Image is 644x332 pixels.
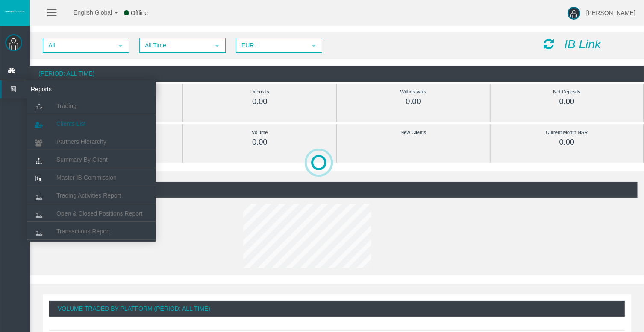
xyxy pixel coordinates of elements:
[203,128,317,137] div: Volume
[510,87,624,97] div: Net Deposits
[356,87,471,97] div: Withdrawals
[56,192,121,199] span: Trading Activities Report
[49,301,625,317] div: Volume Traded By Platform (Period: All Time)
[56,102,76,109] span: Trading
[56,120,85,127] span: Clients List
[27,224,156,239] a: Transactions Report
[203,137,317,147] div: 0.00
[30,66,644,82] div: (Period: All Time)
[27,170,156,185] a: Master IB Commission
[27,116,156,131] a: Clients List
[4,10,26,13] img: logo.svg
[310,42,317,49] span: select
[27,98,156,114] a: Trading
[56,228,110,235] span: Transactions Report
[568,7,580,20] img: user-image
[56,156,108,163] span: Summary By Client
[510,128,624,137] div: Current Month NSR
[356,128,471,137] div: New Clients
[510,97,624,107] div: 0.00
[203,97,317,107] div: 0.00
[62,9,112,16] span: English Global
[44,39,113,52] span: All
[56,138,106,145] span: Partners Hierarchy
[564,38,601,51] i: IB Link
[586,9,635,16] span: [PERSON_NAME]
[237,39,306,52] span: EUR
[27,188,156,203] a: Trading Activities Report
[214,42,221,49] span: select
[2,80,156,98] a: Reports
[117,42,124,49] span: select
[131,9,148,16] span: Offline
[24,80,108,98] span: Reports
[510,137,624,147] div: 0.00
[27,206,156,221] a: Open & Closed Positions Report
[56,174,117,181] span: Master IB Commission
[56,210,143,217] span: Open & Closed Positions Report
[544,38,554,50] i: Reload Dashboard
[27,134,156,149] a: Partners Hierarchy
[203,87,317,97] div: Deposits
[27,152,156,167] a: Summary By Client
[356,97,471,107] div: 0.00
[140,39,209,52] span: All Time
